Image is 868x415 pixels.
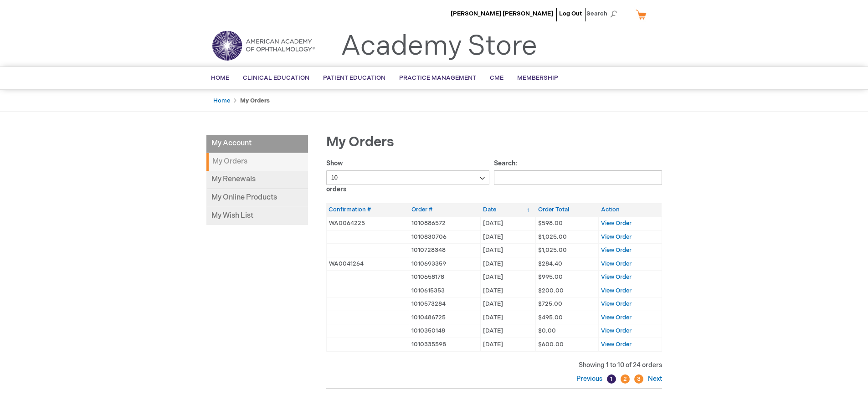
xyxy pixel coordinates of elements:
[206,171,308,189] a: My Renewals
[559,10,582,17] a: Log Out
[211,74,229,82] span: Home
[481,230,536,244] td: [DATE]
[494,170,662,185] input: Search:
[481,324,536,338] td: [DATE]
[409,311,481,324] td: 1010486725
[576,375,605,383] a: Previous
[538,314,563,321] span: $495.00
[409,257,481,271] td: 1010693359
[399,74,476,82] span: Practice Management
[206,189,308,207] a: My Online Products
[451,10,553,17] a: [PERSON_NAME] [PERSON_NAME]
[326,361,662,370] div: Showing 1 to 10 of 24 orders
[409,203,481,216] th: Order #: activate to sort column ascending
[538,341,564,348] span: $600.00
[409,284,481,297] td: 1010615353
[326,216,409,230] td: WA0064225
[240,97,270,104] strong: My Orders
[601,273,632,281] a: View Order
[481,203,536,216] th: Date: activate to sort column ascending
[601,341,632,348] a: View Order
[409,230,481,244] td: 1010830706
[601,300,632,307] a: View Order
[409,297,481,311] td: 1010573284
[601,314,632,321] a: View Order
[607,374,616,384] a: 1
[481,216,536,230] td: [DATE]
[634,374,643,384] a: 3
[538,246,567,254] span: $1,025.00
[601,260,632,267] a: View Order
[601,287,632,294] a: View Order
[538,287,564,294] span: $200.00
[326,203,409,216] th: Confirmation #: activate to sort column ascending
[599,203,662,216] th: Action: activate to sort column ascending
[326,257,409,271] td: WA0041264
[206,153,308,171] strong: My Orders
[646,375,662,383] a: Next
[601,246,632,254] a: View Order
[538,260,562,267] span: $284.40
[494,159,662,181] label: Search:
[538,273,563,281] span: $995.00
[206,207,308,225] a: My Wish List
[538,300,562,307] span: $725.00
[601,220,632,227] a: View Order
[213,97,230,104] a: Home
[538,220,563,227] span: $598.00
[481,257,536,271] td: [DATE]
[326,134,394,150] span: My Orders
[538,327,556,334] span: $0.00
[490,74,503,82] span: CME
[341,30,537,63] a: Academy Store
[326,159,490,193] label: Show orders
[323,74,385,82] span: Patient Education
[601,327,632,334] a: View Order
[481,271,536,284] td: [DATE]
[481,311,536,324] td: [DATE]
[243,74,309,82] span: Clinical Education
[481,297,536,311] td: [DATE]
[409,338,481,352] td: 1010335598
[481,244,536,257] td: [DATE]
[621,374,630,384] a: 2
[481,284,536,297] td: [DATE]
[481,338,536,352] td: [DATE]
[409,271,481,284] td: 1010658178
[586,5,621,23] span: Search
[409,324,481,338] td: 1010350148
[536,203,599,216] th: Order Total: activate to sort column ascending
[326,170,490,185] select: Showorders
[409,216,481,230] td: 1010886572
[601,233,632,241] a: View Order
[538,233,567,241] span: $1,025.00
[409,244,481,257] td: 1010728348
[517,74,558,82] span: Membership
